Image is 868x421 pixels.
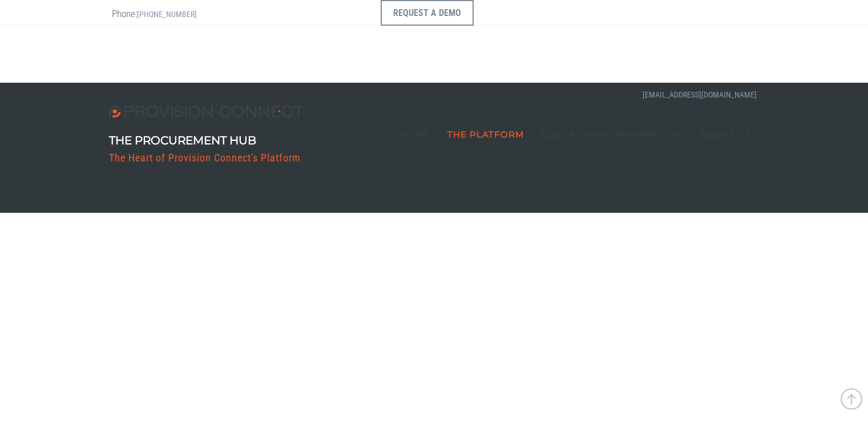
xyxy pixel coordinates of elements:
[439,106,532,163] a: The Platform
[109,152,301,164] h3: The Heart of Provision Connect's Platform
[692,106,760,163] a: About Us
[532,106,692,163] a: Education & Information
[137,10,197,19] a: [PHONE_NUMBER]
[391,106,439,163] a: Home
[109,106,309,118] img: Provision Connect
